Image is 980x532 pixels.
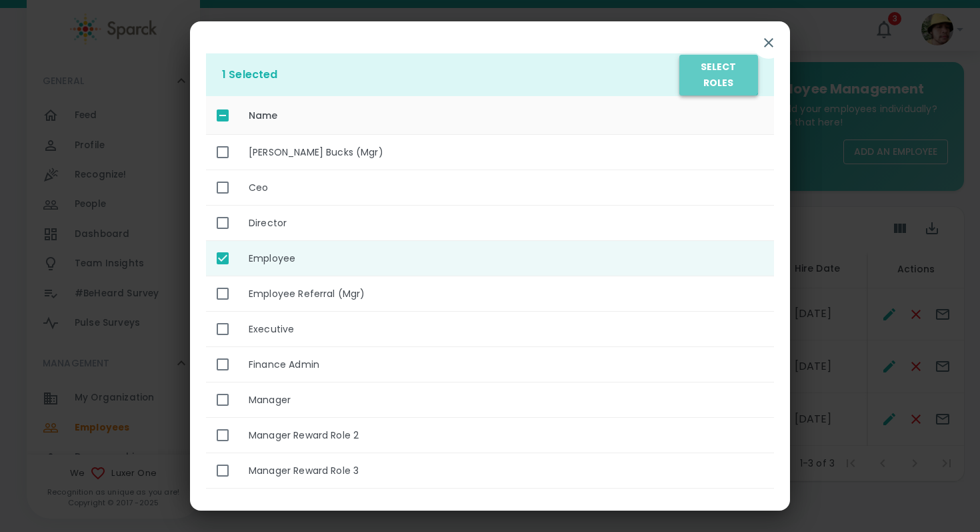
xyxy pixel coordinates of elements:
span: Name [249,107,295,123]
th: Manager [238,382,774,418]
th: Finance Admin [238,347,774,382]
th: Ceo [238,170,774,206]
th: Manager Reward Role 2 [238,418,774,453]
th: Director [238,206,774,241]
th: Manager Reward Role 3 [238,453,774,489]
button: delete [679,55,758,95]
th: Executive [238,312,774,347]
div: 1 Selected [222,67,679,83]
th: Employee Referral (Mgr) [238,276,774,312]
th: Manager Reward Role 4 [238,489,774,524]
th: [PERSON_NAME] Bucks (Mgr) [238,135,774,170]
th: Employee [238,241,774,276]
